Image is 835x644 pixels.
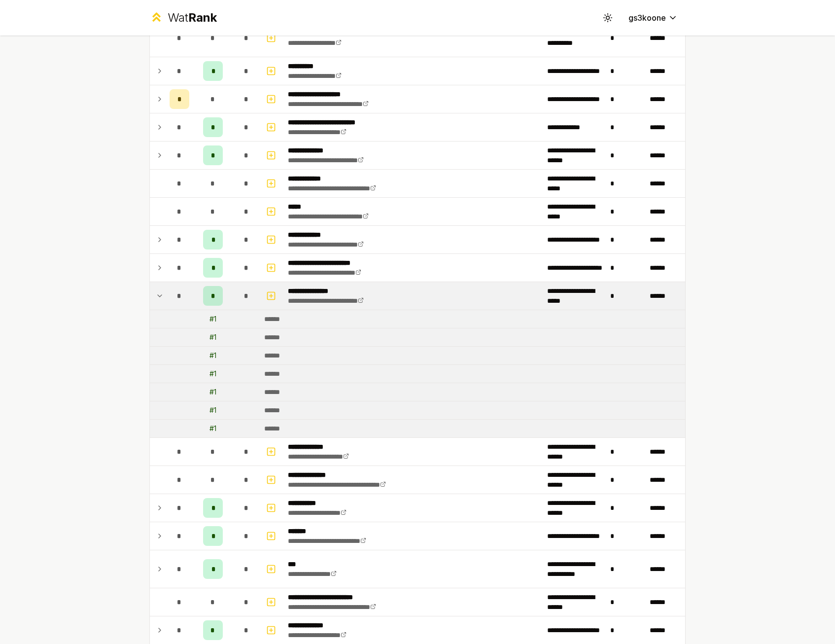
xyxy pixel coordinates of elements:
[209,351,216,360] div: # 1
[209,387,216,397] div: # 1
[168,10,217,26] div: Wat
[149,10,217,26] a: WatRank
[209,369,216,379] div: # 1
[628,12,666,24] span: gs3koone
[209,405,216,415] div: # 1
[209,424,216,433] div: # 1
[621,9,686,27] button: gs3koone
[209,332,216,342] div: # 1
[209,314,216,324] div: # 1
[188,10,217,25] span: Rank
